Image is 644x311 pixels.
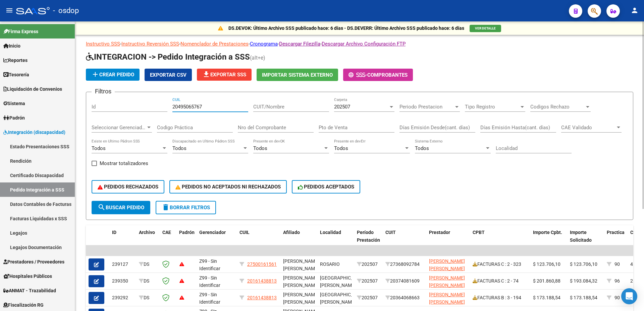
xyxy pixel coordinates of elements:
[473,277,528,285] div: FACTURAS C : 2 - 74
[385,294,424,302] div: 20364068663
[367,72,408,78] span: Comprobantes
[86,41,120,47] a: Instructivo SSS
[283,258,319,279] span: [PERSON_NAME] [PERSON_NAME] , -
[92,180,164,193] button: PEDIDOS RECHAZADOS
[92,125,146,131] span: Seleccionar Gerenciador
[175,184,281,190] span: PEDIDOS NO ACEPTADOS NI RECHAZADOS
[322,41,406,47] a: Descargar Archivo Configuración FTP
[197,225,237,255] datatable-header-cell: Gerenciador
[172,145,186,151] span: Todos
[614,261,620,267] span: 90
[383,225,426,255] datatable-header-cell: CUIT
[86,52,250,62] span: INTEGRACION -> Pedido Integración a SSS
[279,41,320,47] a: Descargar Filezilla
[298,184,355,190] span: PEDIDOS ACEPTADOS
[570,230,592,243] span: Importe Solicitado
[475,26,496,30] span: VER DETALLE
[320,261,340,267] span: ROSARIO
[162,205,210,211] span: Borrar Filtros
[292,180,361,193] button: PEDIDOS ACEPTADOS
[112,230,116,235] span: ID
[630,261,633,267] span: 4
[3,258,64,265] span: Prestadores / Proveedores
[250,41,278,47] a: Cronograma
[621,288,637,304] div: Open Intercom Messenger
[180,41,249,47] a: Nomenclador de Prestaciones
[98,184,158,190] span: PEDIDOS RECHAZADOS
[561,125,615,131] span: CAE Validado
[199,275,220,288] span: Z99 - Sin Identificar
[139,277,157,285] div: DS
[320,292,365,305] span: [GEOGRAPHIC_DATA][PERSON_NAME]
[283,230,300,235] span: Afiliado
[533,261,560,267] span: $ 123.706,10
[169,180,287,193] button: PEDIDOS NO ACEPTADOS NI RECHAZADOS
[247,295,277,300] span: 20161438813
[92,201,150,214] button: Buscar Pedido
[530,225,567,255] datatable-header-cell: Importe Cpbt.
[257,69,338,81] button: Importar Sistema Externo
[199,292,220,305] span: Z99 - Sin Identificar
[473,230,485,235] span: CPBT
[202,72,246,78] span: Exportar SSS
[91,72,134,78] span: Crear Pedido
[385,230,396,235] span: CUIT
[3,100,25,107] span: Sistema
[199,230,226,235] span: Gerenciador
[3,287,56,294] span: ANMAT - Trazabilidad
[3,57,28,64] span: Reportes
[3,301,44,309] span: Fiscalización RG
[136,225,160,255] datatable-header-cell: Archivo
[3,42,20,50] span: Inicio
[533,230,562,235] span: Importe Cpbt.
[530,104,585,110] span: Codigos Rechazo
[429,275,465,288] span: [PERSON_NAME] [PERSON_NAME]
[3,273,52,280] span: Hospitales Públicos
[348,72,367,78] span: -
[98,203,106,211] mat-icon: search
[86,69,140,81] button: Crear Pedido
[570,295,597,300] span: $ 173.188,54
[473,294,528,302] div: FACTURAS B : 3 - 194
[320,230,341,235] span: Localidad
[607,230,625,235] span: Practica
[92,87,115,96] h3: Filtros
[399,104,454,110] span: Periodo Prestacion
[614,278,620,284] span: 96
[176,225,197,255] datatable-header-cell: Padrón
[614,295,620,300] span: 90
[156,201,216,214] button: Borrar Filtros
[91,70,99,78] mat-icon: add
[3,114,25,122] span: Padrón
[567,225,604,255] datatable-header-cell: Importe Solicitado
[429,230,450,235] span: Prestador
[179,230,195,235] span: Padrón
[109,225,136,255] datatable-header-cell: ID
[100,159,148,167] span: Mostrar totalizadores
[197,69,252,81] button: Exportar SSS
[470,225,530,255] datatable-header-cell: CPBT
[357,277,380,285] div: 202507
[3,71,29,78] span: Tesorería
[334,104,350,110] span: 202507
[570,261,597,267] span: $ 123.706,10
[3,28,38,35] span: Firma Express
[357,260,380,268] div: 202507
[139,294,157,302] div: DS
[247,278,277,284] span: 20161438813
[354,225,383,255] datatable-header-cell: Período Prestación
[86,40,633,48] p: - - - - -
[262,72,333,78] span: Importar Sistema Externo
[570,278,597,284] span: $ 193.084,32
[385,260,424,268] div: 27368092784
[98,205,144,211] span: Buscar Pedido
[145,69,192,81] button: Exportar CSV
[470,25,501,32] button: VER DETALLE
[239,230,250,235] span: CUIL
[228,24,464,32] p: DS.DEVOK: Último Archivo SSS publicado hace: 6 días - DS.DEVERR: Último Archivo SSS publicado hac...
[357,294,380,302] div: 202507
[3,85,62,93] span: Liquidación de Convenios
[112,277,133,285] div: 239350
[53,3,79,18] span: - osdop
[3,129,65,136] span: Integración (discapacidad)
